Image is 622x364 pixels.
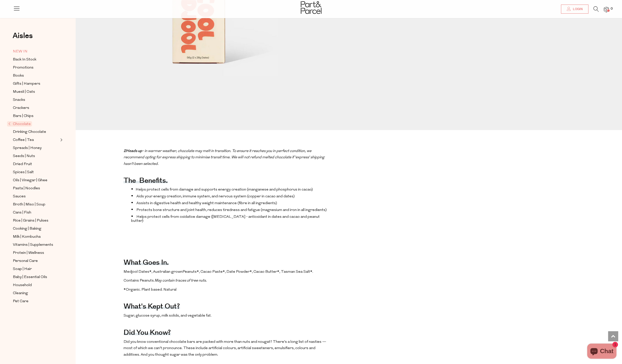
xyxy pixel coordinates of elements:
[13,161,32,167] span: Dried Fruit
[13,266,59,272] a: Soap | Hair
[13,81,59,87] a: Gifts | Hampers
[13,57,36,63] span: Back In Stock
[13,274,47,280] span: Baby | Essential Oils
[13,105,59,111] a: Crackers
[13,177,47,184] span: Oils | Vinegar | Ghee
[13,48,59,55] a: NEW IN
[13,298,59,305] a: Pet Care
[13,194,26,200] span: Sauces
[13,30,33,41] span: Aisles
[13,153,35,159] span: Seeds | Nuts
[13,234,59,240] a: Milk | Kombucha
[13,89,35,95] span: Muesli | Oats
[59,137,63,143] button: Expand/Collapse Coffee | Tea
[13,65,34,71] span: Promotions
[13,250,59,256] a: Protein | Wellness
[131,194,328,199] li: Aids your energy creation, immune system, and nervous system (copper in cacao and dates)
[13,242,59,248] a: Vitamins | Supplements
[13,210,31,216] span: Cans | Fish
[124,313,328,319] p: Sugar, glucose syrup, milk solids, and vegetable fat.
[13,282,32,288] span: Household
[13,49,27,55] span: NEW IN
[13,185,59,192] a: Pasta | Noodles
[131,200,328,205] li: Assists in digestive health and healthy weight maintenance (fibre in all ingredients)
[301,1,321,14] img: Part&Parcel
[13,177,59,184] a: Oils | Vinegar | Ghee
[572,7,583,11] span: Login
[131,214,328,223] li: Helps protect cells from oxidative damage ([MEDICAL_DATA] - antioxidant in dates and cacao and pe...
[124,288,176,292] span: *Organic. Plant based. Natural
[131,207,328,212] li: Protects bone structure and joint health, reduces tiredness and fatigue (magnesium and iron in al...
[124,180,168,183] h4: The benefits.
[13,209,59,216] a: Cans | Fish
[124,149,324,166] em: - in warmer weather, chocolate may melt in transition. To ensure it reaches you in perfect condit...
[13,201,59,208] a: Broth | Miso | Soup
[154,279,155,283] span: .
[13,73,59,79] a: Books
[124,269,328,275] p: Peanuts*
[13,282,59,288] a: Household
[13,32,33,45] a: Aisles
[561,5,588,14] a: Login
[124,306,180,309] h4: What's kept out?
[13,97,25,103] span: Snacks
[13,153,59,159] a: Seeds | Nuts
[13,226,59,232] a: Cooking | Baking
[13,298,28,305] span: Pet Care
[13,290,28,296] span: Cleaning
[13,250,44,256] span: Protein | Wellness
[13,290,59,296] a: Cleaning
[13,97,59,103] a: Snacks
[13,218,59,224] a: Rice | Grains | Pulses
[13,113,34,119] span: Bars | Chips
[13,56,59,63] a: Back In Stock
[13,89,59,95] a: Muesli | Oats
[13,234,41,240] span: Milk | Kombucha
[13,73,24,79] span: Books
[13,169,59,175] a: Spices | Salt
[13,242,53,248] span: Vitamins | Supplements
[13,202,45,208] span: Broth | Miso | Soup
[8,121,59,127] a: Chocolate
[155,279,207,283] em: May contain traces of tree nuts.
[13,274,59,280] a: Baby | Essential Oils
[13,145,42,151] span: Spreads | Honey
[13,137,59,143] a: Coffee | Tea
[13,137,34,143] span: Coffee | Tea
[7,121,32,127] span: Chocolate
[13,186,40,192] span: Pasta | Noodles
[13,113,59,119] a: Bars | Chips
[604,7,609,12] a: 0
[13,81,40,87] span: Gifts | Hampers
[124,148,142,154] strong: 2Heads up
[13,65,59,71] a: Promotions
[13,169,34,175] span: Spices | Salt
[13,193,59,200] a: Sauces
[13,161,59,167] a: Dried Fruit
[586,344,618,360] inbox-online-store-chat: Shopify online store chat
[13,129,46,135] span: Drinking Chocolate
[131,187,328,192] li: Helps protect cells from damage and supports energy creation (manganese and phosphorus in cacao)
[13,258,38,264] span: Personal Care
[13,266,32,272] span: Soap | Hair
[124,339,328,358] p: Did you know conventional chocolate bars are packed with more than nuts and nougat? There’s a lon...
[13,258,59,264] a: Personal Care
[13,226,41,232] span: Cooking | Baking
[13,218,48,224] span: Rice | Grains | Pulses
[124,278,328,284] p: Contains Peanuts
[124,270,183,274] span: Medjool Dates*, Australian grown
[609,7,614,11] span: 0
[124,262,169,265] h4: What goes in.
[13,145,59,151] a: Spreads | Honey
[199,270,313,274] span: , Cacao Paste*, Date Powder*, Cacao Butter*, Tasman Sea Salt*.
[124,332,171,335] h4: Did you know?
[13,129,59,135] a: Drinking Chocolate
[13,105,29,111] span: Crackers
